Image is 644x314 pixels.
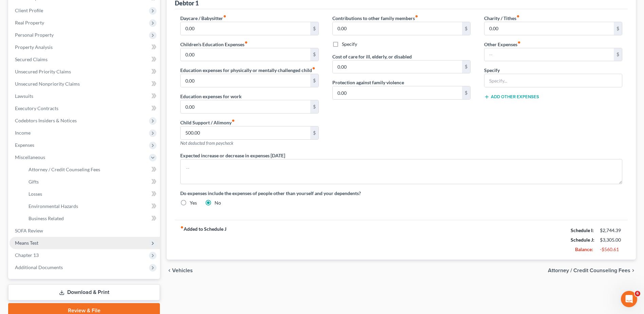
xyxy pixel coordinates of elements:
[15,228,43,233] span: SOFA Review
[15,93,33,99] span: Lawsuits
[15,252,39,258] span: Chapter 13
[484,41,521,48] label: Other Expenses
[332,53,412,60] label: Cost of care for ill, elderly, or disabled
[244,41,248,44] i: fiber_manual_record
[181,126,310,139] input: --
[180,226,184,229] i: fiber_manual_record
[167,268,172,273] i: chevron_left
[180,140,233,146] span: Not deducted from paycheck
[15,56,48,62] span: Secured Claims
[172,268,193,273] span: Vehicles
[15,118,77,123] span: Codebtors Insiders & Notices
[571,227,594,233] strong: Schedule I:
[484,15,520,22] label: Charity / Tithes
[575,246,593,252] strong: Balance:
[181,74,310,87] input: --
[484,74,622,87] input: Specify...
[15,264,63,270] span: Additional Documents
[333,22,462,35] input: --
[635,291,640,296] span: 6
[29,203,78,209] span: Environmental Hazards
[23,200,160,212] a: Environmental Hazards
[15,130,31,136] span: Income
[8,284,160,300] a: Download & Print
[180,15,226,22] label: Daycare / Babysitter
[333,86,462,99] input: --
[484,94,539,100] button: Add Other Expenses
[15,105,58,111] span: Executory Contracts
[10,78,160,90] a: Unsecured Nonpriority Claims
[23,188,160,200] a: Losses
[180,93,242,100] label: Education expenses for work
[462,22,470,35] div: $
[600,237,622,243] div: $3,305.00
[614,22,622,35] div: $
[29,167,100,172] span: Attorney / Credit Counseling Fees
[571,237,594,243] strong: Schedule J:
[484,48,614,61] input: --
[332,15,418,22] label: Contributions to other family members
[15,142,34,148] span: Expenses
[516,15,520,18] i: fiber_manual_record
[29,191,42,197] span: Losses
[15,44,53,50] span: Property Analysis
[10,102,160,115] a: Executory Contracts
[232,119,235,122] i: fiber_manual_record
[15,32,54,38] span: Personal Property
[342,41,357,48] label: Specify
[180,190,622,197] label: Do expenses include the expenses of people other than yourself and your dependents?
[10,66,160,78] a: Unsecured Priority Claims
[167,268,193,273] button: chevron_left Vehicles
[23,163,160,176] a: Attorney / Credit Counseling Fees
[15,240,38,246] span: Means Test
[190,199,197,206] label: Yes
[180,67,315,74] label: Education expenses for physically or mentally challenged child
[517,41,521,44] i: fiber_manual_record
[180,152,285,159] label: Expected increase or decrease in expenses [DATE]
[484,22,614,35] input: --
[29,215,64,221] span: Business Related
[181,100,310,113] input: --
[15,69,71,74] span: Unsecured Priority Claims
[310,74,318,87] div: $
[23,176,160,188] a: Gifts
[548,268,630,273] span: Attorney / Credit Counseling Fees
[312,67,315,70] i: fiber_manual_record
[15,154,45,160] span: Miscellaneous
[15,20,44,25] span: Real Property
[415,15,418,18] i: fiber_manual_record
[15,7,43,13] span: Client Profile
[310,22,318,35] div: $
[10,53,160,66] a: Secured Claims
[10,41,160,53] a: Property Analysis
[621,291,637,307] iframe: Intercom live chat
[10,90,160,102] a: Lawsuits
[215,199,221,206] label: No
[15,81,80,87] span: Unsecured Nonpriority Claims
[310,48,318,61] div: $
[614,48,622,61] div: $
[333,60,462,73] input: --
[29,179,39,185] span: Gifts
[181,48,310,61] input: --
[180,41,248,48] label: Children's Education Expenses
[548,268,636,273] button: Attorney / Credit Counseling Fees chevron_right
[600,227,622,234] div: $2,744.39
[10,225,160,237] a: SOFA Review
[462,86,470,99] div: $
[180,226,226,254] strong: Added to Schedule J
[310,126,318,139] div: $
[23,212,160,225] a: Business Related
[462,60,470,73] div: $
[600,246,622,253] div: -$560.61
[181,22,310,35] input: --
[180,119,235,126] label: Child Support / Alimony
[332,79,404,86] label: Protection against family violence
[223,15,226,18] i: fiber_manual_record
[310,100,318,113] div: $
[484,67,500,74] label: Specify
[630,268,636,273] i: chevron_right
